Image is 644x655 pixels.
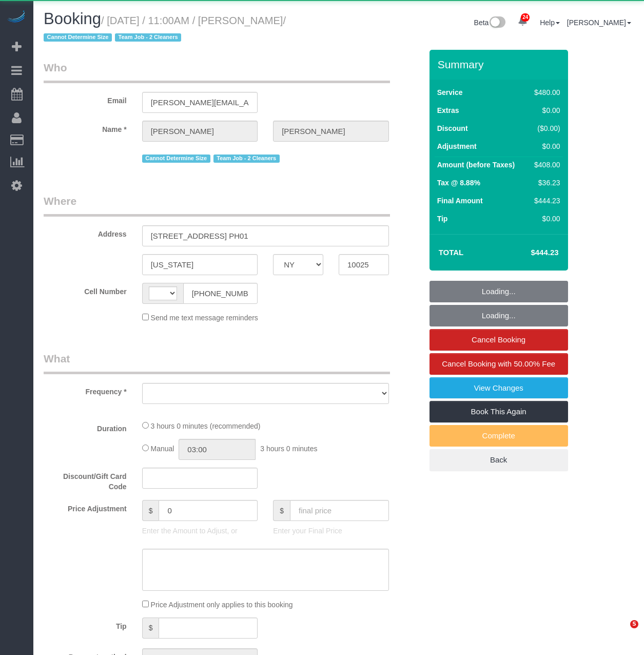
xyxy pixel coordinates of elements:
div: $0.00 [530,141,560,151]
div: $0.00 [530,214,560,224]
span: 3 hours 0 minutes (recommended) [151,422,261,430]
label: Service [437,87,463,98]
label: Extras [437,105,459,115]
label: Email [36,92,134,106]
div: $480.00 [530,87,560,98]
label: Discount/Gift Card Code [36,468,134,492]
label: Final Amount [437,196,483,206]
span: $ [142,618,159,639]
span: 3 hours 0 minutes [260,445,317,453]
img: Automaid Logo [6,10,27,25]
span: Send me text message reminders [151,314,258,322]
label: Tip [36,618,134,631]
a: Cancel Booking with 50.00% Fee [430,353,568,375]
label: Adjustment [437,141,477,151]
span: Manual [151,445,174,453]
a: Back [430,449,568,471]
div: $408.00 [530,160,560,170]
span: Team Job - 2 Cleaners [213,155,280,163]
div: ($0.00) [530,123,560,133]
input: First Name [142,121,258,142]
span: $ [142,500,159,521]
span: 5 [630,620,638,628]
input: final price [290,500,389,521]
a: View Changes [430,377,568,399]
input: Zip Code [339,254,389,275]
h3: Summary [438,59,563,70]
img: New interface [489,16,505,30]
input: Email [142,92,258,113]
label: Frequency * [36,383,134,397]
p: Enter your Final Price [273,526,389,536]
h4: $444.23 [500,248,558,257]
span: Booking [44,10,101,28]
a: [PERSON_NAME] [567,18,631,27]
span: Cancel Booking with 50.00% Fee [442,359,555,368]
label: Duration [36,420,134,434]
div: $444.23 [530,196,560,206]
span: $ [273,500,290,521]
span: Cannot Determine Size [44,33,112,42]
a: 24 [513,10,533,33]
a: Cancel Booking [430,329,568,351]
legend: Who [44,60,390,83]
input: City [142,254,258,275]
label: Tip [437,214,448,224]
legend: Where [44,194,390,217]
label: Price Adjustment [36,500,134,514]
span: Cannot Determine Size [142,155,210,163]
a: Book This Again [430,401,568,422]
label: Tax @ 8.88% [437,178,480,188]
div: $36.23 [530,178,560,188]
label: Address [36,225,134,239]
div: $0.00 [530,105,560,115]
a: Help [540,18,560,27]
p: Enter the Amount to Adjust, or [142,526,258,536]
span: 24 [521,13,530,22]
iframe: Intercom live chat [609,620,634,645]
span: Price Adjustment only applies to this booking [151,601,293,609]
label: Name * [36,121,134,134]
label: Amount (before Taxes) [437,160,515,170]
strong: Total [439,248,464,257]
span: Team Job - 2 Cleaners [115,33,181,42]
small: / [DATE] / 11:00AM / [PERSON_NAME] [44,15,286,44]
a: Beta [474,18,506,27]
legend: What [44,351,390,374]
input: Cell Number [183,283,258,304]
label: Discount [437,123,468,133]
input: Last Name [273,121,389,142]
label: Cell Number [36,283,134,297]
